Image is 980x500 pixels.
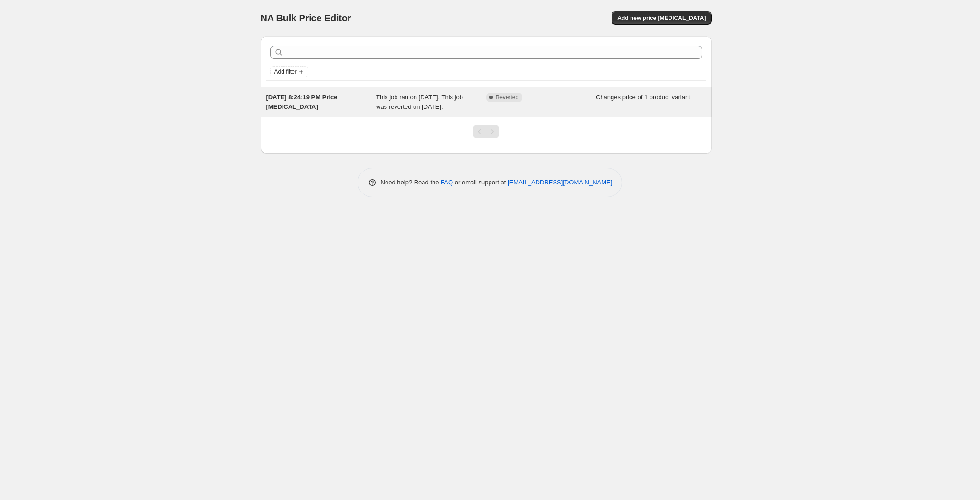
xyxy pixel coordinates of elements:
span: NA Bulk Price Editor [261,13,351,23]
span: Add filter [274,68,297,76]
span: Reverted [496,94,519,101]
nav: Pagination [473,125,499,138]
span: or email support at [453,179,508,186]
span: [DATE] 8:24:19 PM Price [MEDICAL_DATA] [266,94,338,110]
span: Add new price [MEDICAL_DATA] [617,14,706,22]
span: Need help? Read the [381,179,441,186]
a: [EMAIL_ADDRESS][DOMAIN_NAME] [508,179,612,186]
button: Add new price [MEDICAL_DATA] [612,11,711,25]
span: Changes price of 1 product variant [596,94,690,101]
a: FAQ [441,179,453,186]
button: Add filter [270,66,308,77]
span: This job ran on [DATE]. This job was reverted on [DATE]. [376,94,463,110]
